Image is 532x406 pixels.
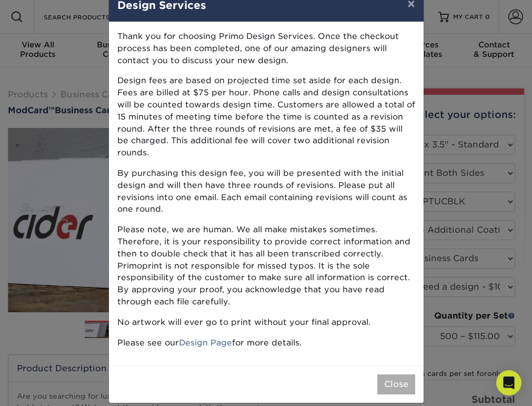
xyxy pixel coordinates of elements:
[117,337,415,349] p: Please see our for more details.
[496,370,521,395] div: Open Intercom Messenger
[117,316,415,329] p: No artwork will ever go to print without your final approval.
[117,31,415,66] p: Thank you for choosing Primo Design Services. Once the checkout process has been completed, one o...
[117,224,415,308] p: Please note, we are human. We all make mistakes sometimes. Therefore, it is your responsibility t...
[179,338,232,348] a: Design Page
[117,75,415,159] p: Design fees are based on projected time set aside for each design. Fees are billed at $75 per hou...
[117,167,415,215] p: By purchasing this design fee, you will be presented with the initial design and will then have t...
[377,374,415,394] button: Close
